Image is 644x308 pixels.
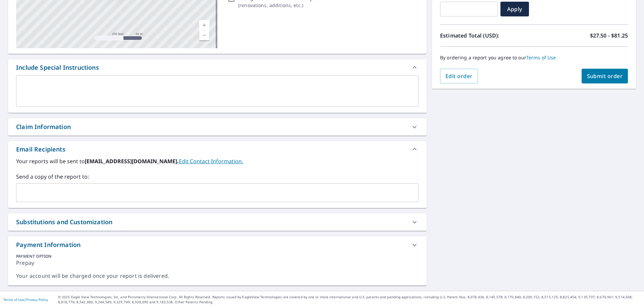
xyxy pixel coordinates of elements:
[26,297,48,302] a: Privacy Policy
[440,32,534,40] p: Estimated Total (USD):
[3,298,48,302] p: |
[8,236,427,253] div: Payment Information
[587,72,623,80] span: Submit order
[16,218,112,227] div: Substitutions and Customization
[582,69,628,83] button: Submit order
[16,272,419,280] div: Your account will be charged once your report is delivered.
[16,63,99,72] div: Include Special Instructions
[3,297,24,302] a: Terms of Use
[506,5,524,13] span: Apply
[16,253,419,259] div: PAYMENT OPTION
[16,173,419,181] label: Send a copy of the report to:
[526,54,556,61] a: Terms of Use
[16,157,419,165] label: Your reports will be sent to
[8,141,427,157] div: Email Recipients
[16,145,65,154] div: Email Recipients
[58,295,641,305] p: © 2025 Eagle View Technologies, Inc. and Pictometry International Corp. All Rights Reserved. Repo...
[85,158,179,165] b: [EMAIL_ADDRESS][DOMAIN_NAME].
[16,240,80,249] div: Payment Information
[8,118,427,135] div: Claim Information
[500,2,529,16] button: Apply
[238,2,322,9] p: ( renovations, additions, etc. )
[440,69,478,83] button: Edit order
[440,55,628,61] p: By ordering a report you agree to our
[199,20,209,30] a: Current Level 17, Zoom In
[179,158,243,165] a: EditContactInfo
[16,259,419,272] div: Prepay
[199,30,209,40] a: Current Level 17, Zoom Out
[8,213,427,231] div: Substitutions and Customization
[590,32,628,40] p: $27.50 - $81.25
[445,72,473,80] span: Edit order
[16,122,71,131] div: Claim Information
[8,59,427,75] div: Include Special Instructions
